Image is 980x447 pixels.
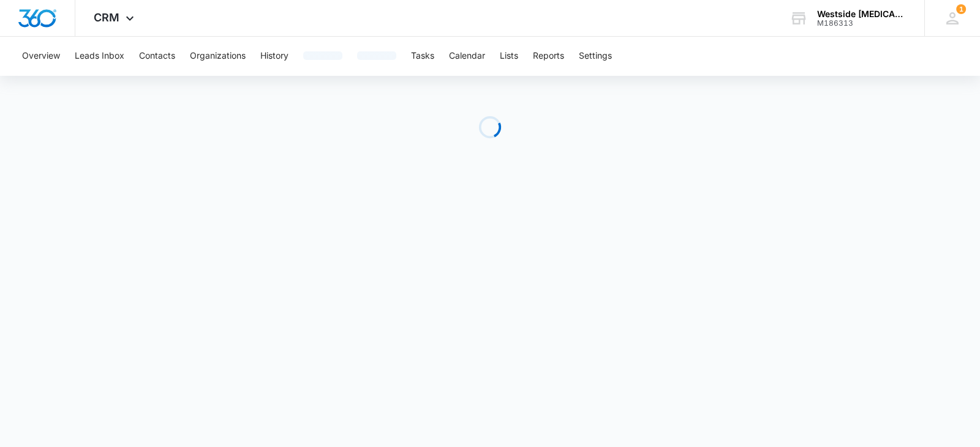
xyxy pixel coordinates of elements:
[449,37,485,76] button: Calendar
[94,11,119,24] span: CRM
[75,37,124,76] button: Leads Inbox
[411,37,434,76] button: Tasks
[579,37,612,76] button: Settings
[956,4,966,14] div: notifications count
[817,19,907,28] div: account id
[956,4,966,14] span: 1
[139,37,175,76] button: Contacts
[533,37,564,76] button: Reports
[500,37,518,76] button: Lists
[190,37,246,76] button: Organizations
[817,9,907,19] div: account name
[22,37,60,76] button: Overview
[260,37,288,76] button: History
